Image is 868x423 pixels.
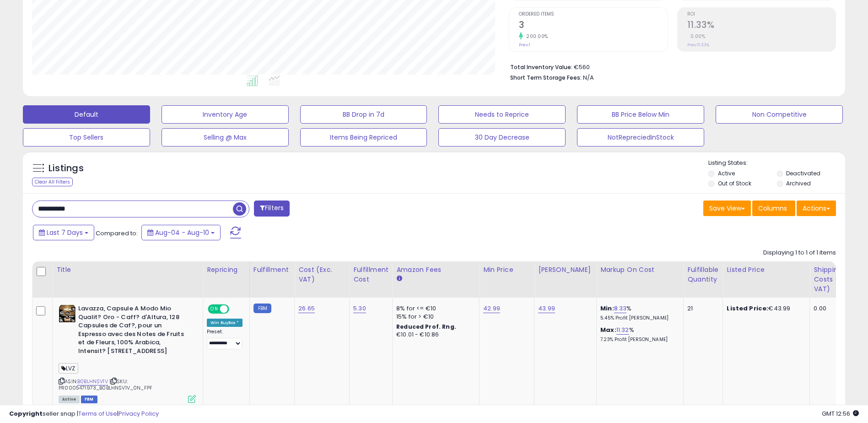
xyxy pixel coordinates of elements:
[209,305,220,313] span: ON
[600,325,616,334] b: Max:
[155,228,209,237] span: Aug-04 - Aug-10
[708,159,845,168] p: Listing States:
[59,363,78,374] span: LVZ
[59,396,80,403] span: All listings currently available for purchase on Amazon
[353,265,388,284] div: Fulfillment Cost
[207,319,243,327] div: Win BuyBox *
[758,204,787,213] span: Columns
[483,265,530,275] div: Min Price
[752,201,795,216] button: Columns
[519,20,667,32] h2: 3
[600,304,614,313] b: Min:
[438,105,566,124] button: Needs to Reprice
[814,304,857,313] div: 0.00
[78,304,189,358] b: Lavazza, Capsule A Modo Mio Qualit? Oro - Caff? d'Altura, 128 Capsules de Caf?, pour un Espresso ...
[600,326,676,343] div: %
[396,313,472,321] div: 15% for > €10
[687,33,706,40] small: 0.00%
[600,304,676,321] div: %
[56,265,199,275] div: Title
[687,304,716,313] div: 21
[81,396,97,403] span: FBM
[523,33,548,40] small: 200.00%
[763,249,836,257] div: Displaying 1 to 1 of 1 items
[300,105,427,124] button: BB Drop in 7d
[583,73,594,82] span: N/A
[9,409,43,418] strong: Copyright
[396,323,456,331] b: Reduced Prof. Rng.
[300,128,427,146] button: Items Being Repriced
[23,105,150,124] button: Default
[727,265,806,275] div: Listed Price
[510,63,572,71] b: Total Inventory Value:
[254,201,290,217] button: Filters
[438,128,566,146] button: 30 Day Decrease
[162,105,289,124] button: Inventory Age
[538,304,555,313] a: 43.99
[483,304,500,313] a: 42.99
[727,304,803,313] div: €43.99
[687,42,709,48] small: Prev: 11.33%
[687,12,836,17] span: ROI
[600,265,679,275] div: Markup on Cost
[519,42,530,48] small: Prev: 1
[597,261,684,298] th: The percentage added to the cost of goods (COGS) that forms the calculator for Min & Max prices.
[600,336,676,343] p: 7.23% Profit [PERSON_NAME]
[600,315,676,321] p: 5.45% Profit [PERSON_NAME]
[687,20,836,32] h2: 11.33%
[786,179,811,187] label: Archived
[614,304,627,313] a: 8.33
[32,178,73,186] div: Clear All Filters
[228,305,243,313] span: OFF
[797,201,836,216] button: Actions
[703,201,751,216] button: Save View
[396,331,472,339] div: €10.01 - €10.86
[119,409,159,418] a: Privacy Policy
[538,265,593,275] div: [PERSON_NAME]
[77,378,108,385] a: B0BLHNSV1V
[49,162,84,175] h5: Listings
[253,304,271,313] small: FBM
[616,325,629,335] a: 11.32
[33,225,94,240] button: Last 7 Days
[519,12,667,17] span: Ordered Items
[23,128,150,146] button: Top Sellers
[78,409,117,418] a: Terms of Use
[141,225,221,240] button: Aug-04 - Aug-10
[814,265,861,294] div: Shipping Costs (Exc. VAT)
[786,169,820,177] label: Deactivated
[822,409,859,418] span: 2025-08-18 12:56 GMT
[47,228,83,237] span: Last 7 Days
[59,378,152,391] span: | SKU: PR0005471973_B0BLHNSV1V_0N_FPF
[96,229,138,238] span: Compared to:
[9,410,159,418] div: seller snap | |
[727,304,768,313] b: Listed Price:
[396,265,475,275] div: Amazon Fees
[716,105,843,124] button: Non Competitive
[577,128,704,146] button: NotRepreciedInStock
[577,105,704,124] button: BB Price Below Min
[353,304,366,313] a: 5.30
[162,128,289,146] button: Selling @ Max
[396,275,402,283] small: Amazon Fees.
[687,265,719,284] div: Fulfillable Quantity
[510,74,582,81] b: Short Term Storage Fees:
[510,61,829,72] li: €560
[718,169,735,177] label: Active
[718,179,751,187] label: Out of Stock
[298,304,315,313] a: 26.65
[298,265,345,284] div: Cost (Exc. VAT)
[59,304,76,323] img: 51dP9HHZgkL._SL40_.jpg
[207,329,243,349] div: Preset:
[253,265,291,275] div: Fulfillment
[207,265,246,275] div: Repricing
[396,304,472,313] div: 8% for <= €10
